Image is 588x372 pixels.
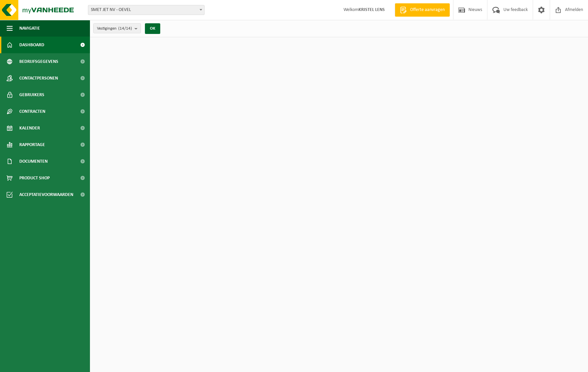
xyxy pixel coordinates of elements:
span: Gebruikers [19,87,44,103]
span: Contactpersonen [19,70,58,87]
span: Vestigingen [97,24,132,34]
span: Documenten [19,153,48,170]
button: OK [145,23,160,34]
span: Product Shop [19,170,50,186]
span: Rapportage [19,136,45,153]
span: Navigatie [19,20,40,37]
strong: KRISTEL LENS [358,7,385,12]
span: Contracten [19,103,45,120]
span: SMET JET NV - OEVEL [88,5,205,15]
span: Bedrijfsgegevens [19,53,58,70]
a: Offerte aanvragen [395,3,450,17]
span: SMET JET NV - OEVEL [88,5,204,15]
span: Offerte aanvragen [408,7,446,13]
count: (14/14) [118,26,132,31]
span: Dashboard [19,37,44,53]
button: Vestigingen(14/14) [93,23,141,33]
span: Acceptatievoorwaarden [19,186,73,203]
span: Kalender [19,120,40,136]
